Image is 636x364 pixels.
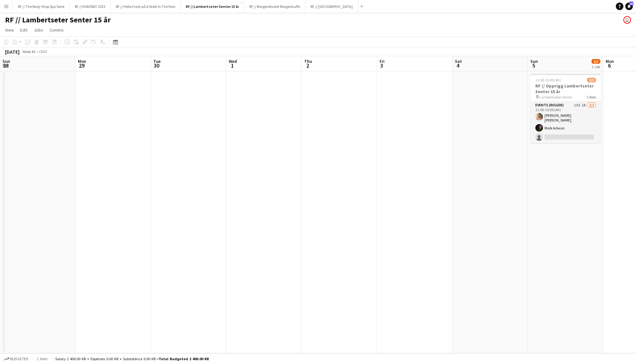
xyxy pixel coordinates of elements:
[34,27,43,33] span: Jobs
[3,58,10,64] span: Sun
[21,49,37,54] span: Week 40
[587,78,596,82] span: 2/3
[305,0,358,13] button: RF // [GEOGRAPHIC_DATA]
[530,74,601,143] app-job-card: 11:00-15:00 (4h)2/3RF // Opprigg Lambertseter Senter 15 år Lambertseter Senter1 RoleEvents (Rigge...
[530,58,538,64] span: Sun
[228,62,237,69] span: 1
[78,58,86,64] span: Mon
[5,27,14,33] span: View
[55,356,209,361] div: Salary 2 400.00 KR + Expenses 0.00 KR + Subsistence 0.00 KR =
[5,15,111,25] h1: RF // Lambertseter Senter 15 år
[18,26,30,34] a: Edit
[380,58,385,64] span: Fri
[229,58,237,64] span: Wed
[10,357,28,361] span: Budgeted
[530,102,601,143] app-card-role: Events (Rigger)19I1A2/311:00-15:00 (4h)[PERSON_NAME] [PERSON_NAME]Malk Adwan
[50,27,64,33] span: Comms
[70,0,111,13] button: RF // KVADRAT 2025
[152,62,161,69] span: 30
[535,78,561,82] span: 11:00-15:00 (4h)
[379,62,385,69] span: 3
[629,2,633,6] span: 40
[3,26,16,34] a: View
[605,62,614,69] span: 6
[31,26,46,34] a: Jobs
[539,95,572,99] span: Lambertseter Senter
[625,3,633,10] a: 40
[303,62,312,69] span: 2
[181,0,244,13] button: RF // Lambertseter Senter 15 år
[77,62,86,69] span: 29
[587,95,596,99] span: 1 Role
[529,62,538,69] span: 5
[455,58,462,64] span: Sat
[592,64,600,69] div: 1 Job
[47,26,66,34] a: Comms
[304,58,312,64] span: Thu
[35,356,50,361] span: 1 item
[592,59,600,64] span: 2/3
[3,355,29,362] button: Budgeted
[244,0,305,13] button: RF // Morgenbladet Morgenkaffe
[606,58,614,64] span: Mon
[111,0,181,13] button: RF // Hello Fresh på A Walk In The Park
[153,58,161,64] span: Tue
[13,0,70,13] button: RF // The Body Shop Spa Serie
[39,49,47,54] div: CEST
[454,62,462,69] span: 4
[5,49,20,55] div: [DATE]
[530,83,601,94] h3: RF // Opprigg Lambertseter Senter 15 år
[623,16,631,24] app-user-avatar: Marit Holvik
[20,27,27,33] span: Edit
[159,356,209,361] span: Total Budgeted 2 400.00 KR
[2,62,10,69] span: 28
